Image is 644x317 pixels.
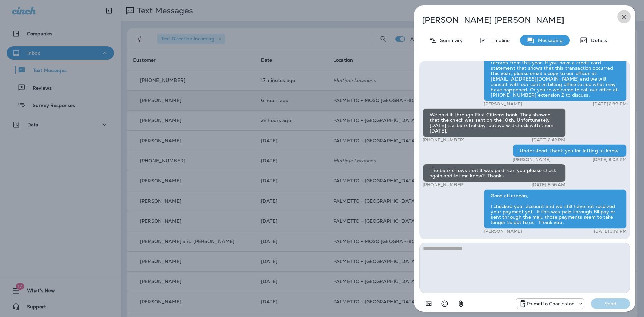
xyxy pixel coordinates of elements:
div: Good afternoon, I checked your account and we still have not received your payment yet. If this w... [484,189,627,229]
p: Details [588,38,607,43]
p: Summary [437,38,463,43]
button: Select an emoji [438,297,451,310]
div: Understood, thank you for letting us know. [513,144,627,157]
div: We paid it through First Citizens bank. They showed that the check was sent on the 10th. Unfortun... [423,108,566,137]
p: [PERSON_NAME] [484,229,522,234]
div: Apologies, but our last record of payment for the termite warranty was from [DATE], and there are... [484,46,627,101]
p: Timeline [487,38,510,43]
p: Palmetto Charleston [527,301,575,306]
p: [PERSON_NAME] [PERSON_NAME] [422,15,605,25]
p: [PHONE_NUMBER] [423,182,465,188]
p: [PERSON_NAME] [484,101,522,107]
p: [DATE] 3:02 PM [593,157,627,162]
p: [DATE] 3:19 PM [594,229,627,234]
div: +1 (843) 277-8322 [516,300,584,308]
button: Add in a premade template [422,297,435,310]
p: [DATE] 2:39 PM [593,101,627,107]
p: [DATE] 2:42 PM [532,137,566,143]
p: [DATE] 8:56 AM [532,182,566,188]
p: Messaging [535,38,563,43]
p: [PERSON_NAME] [513,157,551,162]
p: [PHONE_NUMBER] [423,137,465,143]
div: The bank shows that it was paid; can you please check again and let me know? Thanks [423,164,566,182]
